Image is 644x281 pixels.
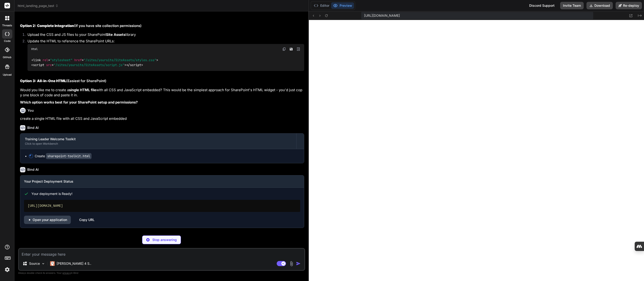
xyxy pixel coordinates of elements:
span: < = = > [31,58,158,62]
a: Open your application [24,216,71,224]
label: threads [2,23,12,27]
img: Pick Models [41,262,45,266]
span: link [33,58,41,62]
div: Create [35,154,92,158]
span: Your deployment is Ready! [31,191,72,196]
strong: Site Assets [106,32,125,37]
span: Html [31,47,38,51]
div: [URL][DOMAIN_NAME] [24,200,300,212]
img: attachment [289,261,294,266]
iframe: Preview [309,20,644,281]
button: Download [586,2,613,9]
label: code [4,39,10,43]
img: settings [3,266,11,274]
h6: Bind AI [27,125,39,130]
span: privacy [62,271,71,274]
div: Copy URL [79,216,95,224]
button: Re-deploy [616,2,642,9]
div: Discord Support [526,2,557,9]
strong: single HTML file [69,88,96,92]
label: GitHub [3,55,11,59]
h6: Bind AI [27,167,39,172]
button: Save file [288,46,294,52]
span: "stylesheet" [50,58,72,62]
button: Invite Team [560,2,584,9]
p: Stop answering [152,238,177,242]
span: "/sites/yoursite/SiteAssets/script.js" [54,63,124,67]
button: Editor [312,2,331,9]
p: Source [29,261,40,266]
img: icon [296,261,301,266]
h2: (If you have site collection permissions) [20,23,304,29]
p: Always double-check its answers. Your in Bind [18,271,305,275]
li: Upload the CSS and JS files to your SharePoint library [24,32,304,39]
div: Click to open Workbench [25,142,292,146]
p: [PERSON_NAME] 4 S.. [57,261,91,266]
img: copy [282,47,286,51]
button: Training Leader Welcome ToolkitClick to open Workbench [20,134,296,149]
strong: Option 2: Complete Integration [20,23,74,28]
code: sharepoint-toolkit.html [46,153,92,159]
button: Preview [331,2,354,9]
span: src [46,63,52,67]
span: script [130,63,141,67]
p: Would you like me to create a with all CSS and JavaScript embedded? This would be the simplest ap... [20,87,304,98]
p: create a single HTML file with all CSS and JavaScript embedded [20,116,304,121]
div: Training Leader Welcome Toolkit [25,137,292,141]
span: script [33,63,44,67]
strong: Which option works best for your SharePoint setup and permissions? [20,100,138,104]
h3: Your Project Deployment Status [24,179,300,184]
span: html_landing_page_test [18,3,58,8]
img: Open in Browser [296,47,300,51]
h6: You [27,108,34,113]
strong: Option 3: All-in-One HTML [20,79,66,83]
img: Claude 4 Sonnet [50,261,55,266]
span: rel [43,58,48,62]
span: [URL][DOMAIN_NAME] [364,13,400,18]
span: </ > [126,63,143,67]
li: Update the HTML to reference the SharePoint URLs: [24,39,304,71]
span: "/sites/yoursite/SiteAssets/styles.css" [84,58,156,62]
label: Upload [3,73,12,77]
span: href [74,58,82,62]
h2: (Easiest for SharePoint) [20,78,304,84]
span: < = > [31,63,126,67]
